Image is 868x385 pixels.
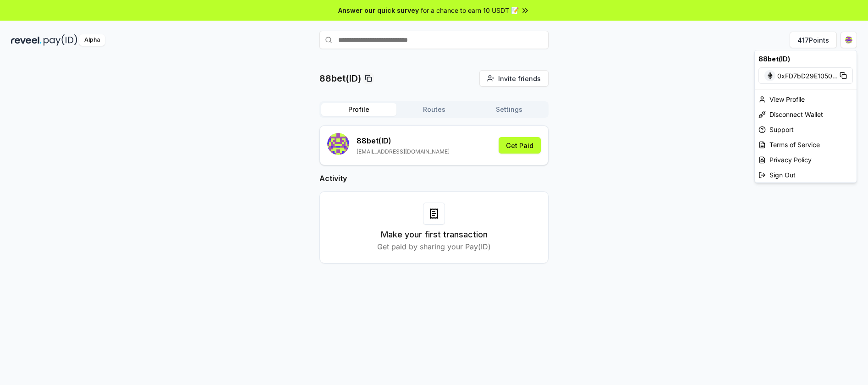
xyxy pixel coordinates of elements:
div: 88bet(ID) [755,50,857,67]
span: 0xFD7bD29E1050 ... [777,71,838,81]
div: Sign Out [755,167,857,182]
div: View Profile [755,92,857,107]
img: Ethereum [764,70,775,81]
a: Support [755,122,857,137]
div: Disconnect Wallet [755,107,857,122]
a: Privacy Policy [755,152,857,167]
a: Terms of Service [755,137,857,152]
